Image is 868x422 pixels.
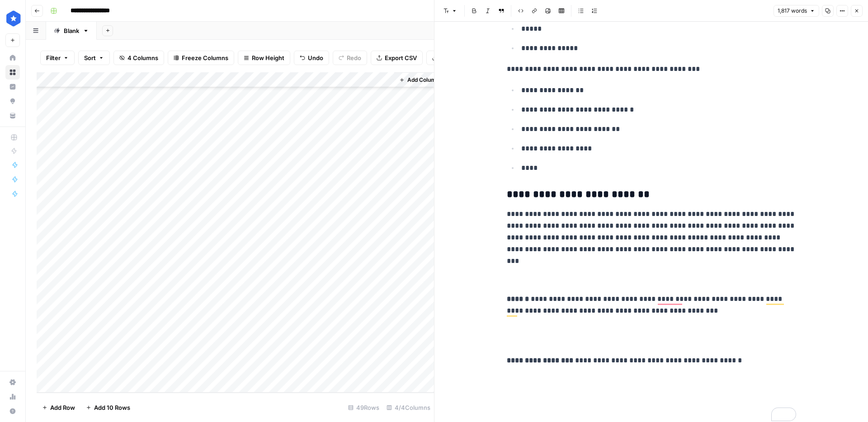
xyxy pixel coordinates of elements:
button: Add Column [396,74,443,86]
div: Blank [64,26,79,35]
a: Usage [5,389,20,404]
button: Export CSV [371,51,423,65]
span: 4 Columns [127,53,158,62]
a: Browse [5,65,20,80]
button: 4 Columns [113,51,164,65]
a: Insights [5,80,20,94]
img: ConsumerAffairs Logo [5,10,22,27]
button: Filter [40,51,75,65]
span: Add Row [50,403,75,412]
div: 4/4 Columns [383,400,434,415]
span: 1,817 words [778,7,807,15]
button: Add 10 Rows [80,400,136,415]
a: Home [5,51,20,65]
button: Row Height [238,51,290,65]
button: Sort [78,51,110,65]
span: Filter [46,53,61,62]
a: Opportunities [5,94,20,108]
span: Redo [347,53,361,62]
span: Export CSV [385,53,417,62]
button: Workspace: ConsumerAffairs [5,7,20,30]
div: 49 Rows [344,400,383,415]
a: Your Data [5,108,20,123]
button: 1,817 words [774,5,819,17]
span: Add 10 Rows [94,403,130,412]
span: Row Height [252,53,284,62]
span: Undo [308,53,323,62]
span: Sort [84,53,96,62]
button: Undo [294,51,329,65]
span: Add Column [407,76,439,84]
button: Add Row [37,400,80,415]
a: Blank [46,22,97,40]
span: Freeze Columns [182,53,228,62]
a: Settings [5,375,20,389]
button: Freeze Columns [168,51,234,65]
button: Redo [333,51,367,65]
button: Help + Support [5,404,20,418]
